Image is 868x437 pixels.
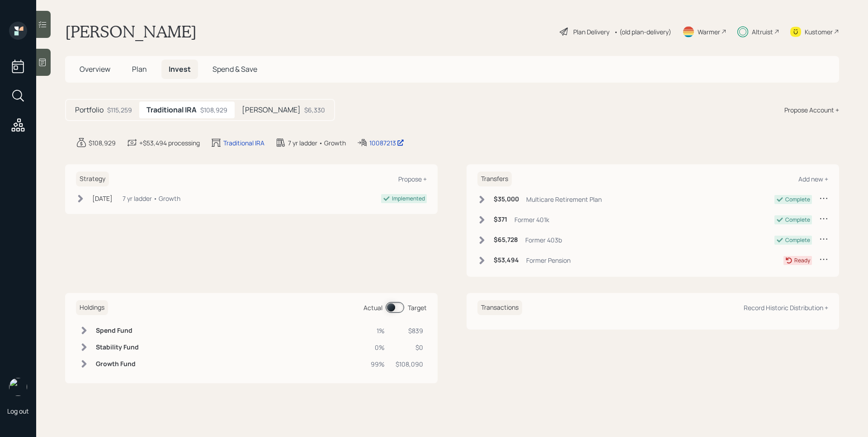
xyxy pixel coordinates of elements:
div: +$53,494 processing [139,138,200,148]
div: Ready [794,256,810,265]
div: $6,330 [304,105,325,115]
div: Warmer [698,27,720,37]
div: Kustomer [805,27,833,37]
div: 10087213 [369,138,404,148]
img: james-distasi-headshot.png [9,378,27,396]
span: Spend & Save [212,64,257,74]
div: 7 yr ladder • Growth [123,194,180,203]
h6: Growth Fund [96,360,139,368]
h6: Transfers [477,172,512,186]
div: Actual [363,303,382,312]
div: Complete [785,216,810,224]
div: $108,929 [89,138,116,148]
div: $115,259 [107,105,132,115]
div: Implemented [392,195,425,203]
div: Target [408,303,427,312]
div: $0 [396,343,423,352]
div: Multicare Retirement Plan [526,195,602,204]
div: • (old plan-delivery) [614,27,671,37]
div: Propose Account + [784,105,839,115]
div: $839 [396,326,423,335]
span: Invest [169,64,191,74]
div: Traditional IRA [223,138,264,148]
span: Plan [132,64,147,74]
div: Former 403b [525,235,562,245]
div: Propose + [398,175,427,183]
h6: Stability Fund [96,344,139,351]
h6: $65,728 [494,236,518,244]
div: 1% [371,326,385,335]
h5: Portfolio [75,106,104,114]
div: Former 401k [514,215,549,224]
div: $108,090 [396,359,423,369]
h6: Spend Fund [96,327,139,335]
div: Log out [7,407,29,415]
div: Complete [785,195,810,204]
h1: [PERSON_NAME] [65,22,197,42]
h5: [PERSON_NAME] [242,106,301,114]
div: 7 yr ladder • Growth [288,138,346,148]
h6: $35,000 [494,195,519,203]
div: 99% [371,359,385,369]
h6: Holdings [76,300,108,315]
span: Overview [80,64,110,74]
div: Complete [785,236,810,244]
h5: Traditional IRA [146,106,197,114]
h6: $371 [494,216,507,223]
div: Add new + [798,175,828,183]
h6: $53,494 [494,256,519,264]
div: [DATE] [92,194,113,203]
div: $108,929 [200,105,227,115]
div: Altruist [752,27,773,37]
div: 0% [371,343,385,352]
h6: Strategy [76,172,109,186]
h6: Transactions [477,300,522,315]
div: Record Historic Distribution + [744,303,828,312]
div: Former Pension [526,256,571,265]
div: Plan Delivery [573,27,609,37]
